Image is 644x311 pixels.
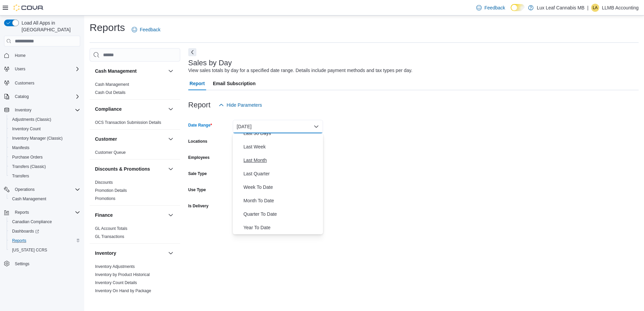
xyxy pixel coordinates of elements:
span: Report [190,77,205,90]
a: Dashboards [9,227,42,235]
span: Quarter To Date [244,210,320,218]
p: | [587,4,588,12]
nav: Complex example [4,48,80,286]
span: GL Transactions [95,234,124,239]
a: Inventory On Hand by Package [95,288,151,293]
h3: Sales by Day [188,59,232,67]
span: Dashboards [12,229,39,234]
span: Inventory [15,107,31,113]
p: Lux Leaf Cannabis MB [537,4,585,12]
span: Inventory Count [12,126,41,132]
button: Customers [1,78,83,88]
span: Settings [15,261,29,267]
label: Employees [188,155,210,160]
span: Load All Apps in [GEOGRAPHIC_DATA] [19,20,80,33]
a: Promotion Details [95,188,127,193]
button: Next [188,48,196,56]
span: Promotion Details [95,188,127,193]
button: Discounts & Promotions [167,165,175,173]
span: Inventory Manager (Classic) [12,136,63,141]
span: Users [15,66,25,72]
a: Inventory Adjustments [95,264,135,269]
span: [US_STATE] CCRS [12,247,47,253]
a: Feedback [129,23,163,36]
a: OCS Transaction Submission Details [95,120,161,125]
button: Adjustments (Classic) [7,115,83,124]
div: Finance [90,224,180,243]
span: Canadian Compliance [9,218,80,226]
span: Hide Parameters [227,102,262,108]
button: Cash Management [7,194,83,204]
h3: Discounts & Promotions [95,166,150,172]
button: Inventory [167,249,175,257]
span: Last Week [244,143,320,151]
span: Last Quarter [244,170,320,178]
a: Promotions [95,196,116,201]
a: Adjustments (Classic) [9,115,54,124]
button: Catalog [12,93,31,101]
span: Reports [12,208,80,216]
label: Use Type [188,187,206,193]
span: Customers [15,80,34,86]
div: Cash Management [90,80,180,99]
a: Transfers [9,172,32,180]
span: Purchase Orders [9,153,80,161]
span: Inventory Manager (Classic) [9,134,80,142]
a: Cash Out Details [95,90,126,95]
a: [US_STATE] CCRS [9,246,50,254]
span: Transfers (Classic) [12,164,46,169]
button: Customer [167,135,175,143]
label: Date Range [188,123,212,128]
a: Home [12,51,28,60]
span: Last 30 Days [244,129,320,137]
h3: Inventory [95,250,116,256]
a: Feedback [474,1,508,14]
button: Inventory [1,105,83,115]
span: Customer Queue [95,150,126,155]
span: Settings [12,260,80,268]
button: Operations [1,185,83,194]
button: Catalog [1,92,83,101]
a: Cash Management [9,195,49,203]
span: Home [15,53,26,58]
label: Is Delivery [188,203,208,209]
span: Year To Date [244,223,320,232]
span: Manifests [12,145,29,150]
button: Cash Management [95,68,165,74]
div: LLMB Accounting [591,4,599,12]
a: Inventory Manager (Classic) [9,134,65,142]
a: Inventory Count [9,125,43,133]
span: Transfers (Classic) [9,163,80,171]
span: Home [12,51,80,60]
span: Cash Management [9,195,80,203]
a: Purchase Orders [9,153,45,161]
button: Manifests [7,143,83,152]
button: Hide Parameters [216,98,265,112]
button: Reports [1,208,83,217]
label: Locations [188,139,207,144]
span: Inventory Adjustments [95,264,135,269]
h3: Finance [95,212,113,218]
a: Cash Management [95,82,129,87]
button: Purchase Orders [7,152,83,162]
button: Transfers (Classic) [7,162,83,171]
a: Discounts [95,180,113,185]
h3: Compliance [95,106,122,112]
a: Customers [12,79,37,87]
span: Reports [9,237,80,245]
button: Customer [95,136,165,142]
button: [US_STATE] CCRS [7,245,83,255]
a: Inventory Count Details [95,280,137,285]
a: Inventory by Product Historical [95,272,150,277]
label: Sale Type [188,171,207,176]
button: Reports [7,236,83,245]
a: Reports [9,237,29,245]
span: Dashboards [9,227,80,235]
span: Operations [12,185,80,194]
button: Inventory [95,250,165,256]
div: Select listbox [233,133,323,234]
